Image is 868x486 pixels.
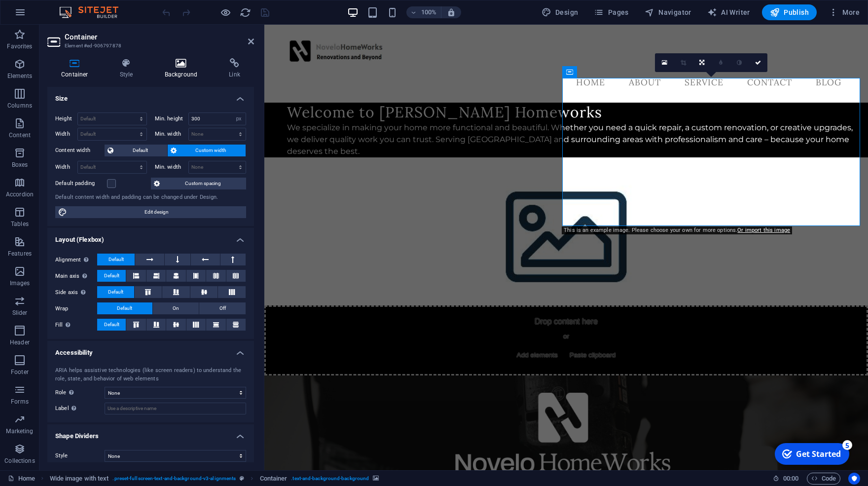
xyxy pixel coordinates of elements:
[47,58,106,79] h4: Container
[562,226,792,234] div: This is an example image. Please choose your own for more options.
[4,457,35,465] p: Collections
[783,473,798,485] span: 00 00
[730,53,749,72] a: Greyscale
[12,161,28,169] p: Boxes
[55,254,97,266] label: Alignment
[55,206,246,218] button: Edit design
[57,6,131,18] img: Editor Logo
[117,302,132,314] span: Default
[116,145,164,156] span: Default
[55,287,97,299] label: Side axis
[55,145,105,156] label: Content width
[10,338,30,346] p: Header
[641,4,695,20] button: Navigator
[47,424,254,442] h4: Shape Dividers
[97,302,152,314] button: Default
[108,286,123,298] span: Default
[47,228,254,246] h4: Layout (Flexbox)
[215,58,254,79] h4: Link
[7,102,32,110] p: Columns
[168,145,246,156] button: Custom width
[55,131,77,137] label: Width
[655,53,674,72] a: Select files from the file manager, stock photos, or upload file(s)
[703,4,754,20] button: AI Writer
[829,7,860,17] span: More
[12,309,28,317] p: Slider
[105,145,167,156] button: Default
[674,53,692,72] a: Crop mode
[291,473,369,485] span: . text-and-background-background
[24,9,69,20] div: Get Started
[55,116,77,121] label: Height
[97,254,135,265] button: Default
[737,227,790,233] a: Or import this image
[825,4,864,20] button: More
[542,7,579,17] span: Design
[219,6,231,18] button: Click here to leave preview mode and continue editing
[47,341,254,359] h4: Accessibility
[7,42,32,50] p: Favorites
[50,473,379,485] nav: breadcrumb
[7,72,33,80] p: Elements
[762,4,817,20] button: Publish
[590,4,632,20] button: Pages
[8,473,35,485] a: Click to cancel selection. Double-click to open Pages
[770,7,809,17] span: Publish
[151,178,247,189] button: Custom spacing
[594,7,628,17] span: Pages
[538,4,582,20] div: Design (Ctrl+Alt+Y)
[104,319,119,331] span: Default
[155,116,188,121] label: Min. height
[55,387,76,399] span: Role
[240,7,251,18] i: Reload page
[8,250,32,258] p: Features
[71,1,80,11] div: 5
[239,6,251,18] button: reload
[240,476,244,481] i: This element is a customizable preset
[538,4,582,20] button: Design
[105,403,246,414] input: Use a descriptive name
[55,193,246,202] div: Default content width and padding can be changed under Design.
[421,6,437,18] h6: 100%
[155,131,188,137] label: Min. width
[70,206,243,218] span: Edit design
[773,473,799,485] h6: Session time
[108,254,124,265] span: Default
[11,220,29,228] p: Tables
[65,41,234,50] h3: Element #ed-906797878
[373,476,379,481] i: This element contains a background
[749,53,767,72] a: Confirm ( Ctrl ⏎ )
[707,7,750,17] span: AI Writer
[55,403,105,414] label: Label
[249,324,297,337] span: Add elements
[97,270,126,282] button: Default
[301,324,356,337] span: Paste clipboard
[711,53,730,72] a: Blur
[790,475,792,482] span: :
[811,473,836,485] span: Code
[55,164,77,170] label: Width
[692,53,711,72] a: Change orientation
[55,452,68,459] span: Style
[163,178,244,189] span: Custom spacing
[848,473,860,485] button: Usercentrics
[155,164,188,170] label: Min. width
[55,303,97,315] label: Wrap
[199,302,246,314] button: Off
[6,427,33,435] p: Marketing
[406,6,441,18] button: 100%
[11,368,29,376] p: Footer
[10,279,30,287] p: Images
[65,33,254,41] h2: Container
[97,319,126,331] button: Default
[219,302,226,314] span: Off
[447,8,456,17] i: On resize automatically adjust zoom level to fit chosen device.
[645,7,691,17] span: Navigator
[55,178,107,189] label: Default padding
[55,319,97,331] label: Fill
[3,4,77,26] div: Get Started 5 items remaining, 0% complete
[807,473,840,485] button: Code
[106,58,151,79] h4: Style
[112,473,236,485] span: . preset-fullscreen-text-and-background-v3-alignments
[180,145,243,156] span: Custom width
